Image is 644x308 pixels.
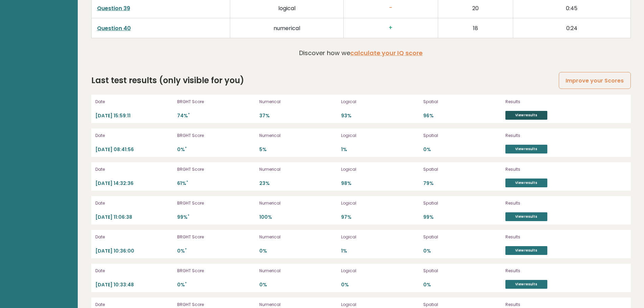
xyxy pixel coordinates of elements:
td: numerical [230,18,344,38]
p: Logical [341,234,419,240]
p: Spatial [423,234,501,240]
p: [DATE] 10:33:48 [95,282,173,288]
p: Results [505,133,576,139]
a: calculate your IQ score [350,49,423,57]
p: 96% [423,113,501,119]
p: Numerical [259,268,337,274]
p: 74% [177,113,255,119]
p: Numerical [259,234,337,240]
p: Results [505,268,576,274]
p: Numerical [259,99,337,105]
p: 1% [341,146,419,153]
p: BRGHT Score [177,234,255,240]
p: 99% [177,214,255,220]
p: 79% [423,180,501,187]
p: Numerical [259,166,337,172]
p: Date [95,268,173,274]
a: View results [505,280,547,289]
p: Results [505,200,576,206]
p: 61% [177,180,255,187]
a: Question 40 [97,24,131,32]
p: Numerical [259,133,337,139]
a: Question 39 [97,4,130,12]
p: 0% [423,248,501,254]
p: Logical [341,166,419,172]
p: 0% [177,248,255,254]
p: 97% [341,214,419,220]
p: [DATE] 14:32:36 [95,180,173,187]
p: Logical [341,302,419,308]
p: 5% [259,146,337,153]
p: Spatial [423,200,501,206]
p: 0% [177,146,255,153]
p: 93% [341,113,419,119]
td: 18 [438,18,513,38]
p: 0% [423,146,501,153]
p: Results [505,234,576,240]
p: 0% [259,248,337,254]
p: BRGHT Score [177,166,255,172]
h3: - [349,4,432,11]
p: 37% [259,113,337,119]
p: Date [95,234,173,240]
a: View results [505,179,547,187]
p: Date [95,99,173,105]
p: BRGHT Score [177,302,255,308]
p: 0% [423,282,501,288]
p: 0% [341,282,419,288]
p: Logical [341,133,419,139]
p: 0% [259,282,337,288]
p: Spatial [423,133,501,139]
p: Results [505,166,576,172]
p: [DATE] 11:06:38 [95,214,173,220]
p: Numerical [259,302,337,308]
p: [DATE] 10:36:00 [95,248,173,254]
p: Spatial [423,166,501,172]
p: BRGHT Score [177,200,255,206]
a: Improve your Scores [559,72,630,89]
h3: + [349,24,432,31]
p: Date [95,200,173,206]
p: 23% [259,180,337,187]
a: View results [505,212,547,221]
p: [DATE] 15:59:11 [95,113,173,119]
p: Results [505,302,576,308]
a: View results [505,111,547,120]
p: Logical [341,99,419,105]
a: View results [505,246,547,255]
p: 0% [177,282,255,288]
p: Spatial [423,268,501,274]
p: 99% [423,214,501,220]
p: Spatial [423,302,501,308]
p: Date [95,133,173,139]
p: [DATE] 08:41:56 [95,146,173,153]
p: Numerical [259,200,337,206]
p: Date [95,302,173,308]
p: Discover how we [299,48,423,57]
p: 1% [341,248,419,254]
p: 100% [259,214,337,220]
p: 98% [341,180,419,187]
td: 0:24 [513,18,630,38]
p: Spatial [423,99,501,105]
p: Logical [341,268,419,274]
p: Results [505,99,576,105]
a: View results [505,145,547,153]
p: Date [95,166,173,172]
p: BRGHT Score [177,268,255,274]
p: BRGHT Score [177,99,255,105]
h2: Last test results (only visible for you) [91,74,244,87]
p: Logical [341,200,419,206]
p: BRGHT Score [177,133,255,139]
